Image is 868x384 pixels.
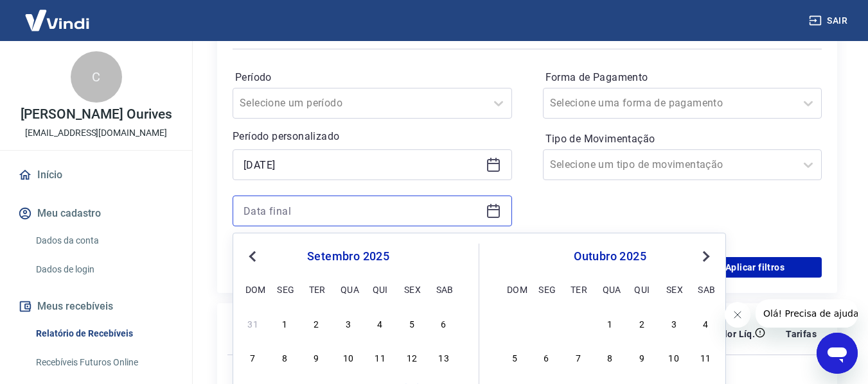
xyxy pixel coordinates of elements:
label: Período [235,70,509,85]
label: Forma de Pagamento [545,70,820,85]
div: Choose domingo, 31 de agosto de 2025 [245,315,261,331]
div: Choose sábado, 13 de setembro de 2025 [436,349,452,365]
div: seg [538,281,554,297]
button: Next Month [698,249,714,264]
p: Valor Líq. [713,328,755,340]
div: Choose quarta-feira, 1 de outubro de 2025 [603,315,618,331]
div: Choose domingo, 28 de setembro de 2025 [507,315,522,331]
div: outubro 2025 [505,249,715,264]
button: Meus recebíveis [15,292,177,321]
div: dom [245,281,261,297]
img: Vindi [15,1,99,40]
div: Choose quinta-feira, 4 de setembro de 2025 [373,315,388,331]
span: Olá! Precisa de ajuda? [8,9,108,19]
div: Choose sexta-feira, 12 de setembro de 2025 [404,349,420,365]
button: Previous Month [245,249,260,264]
a: Dados de login [31,256,177,283]
p: Período personalizado [233,129,512,144]
div: qua [603,281,618,297]
div: Choose domingo, 5 de outubro de 2025 [507,349,522,365]
div: Choose segunda-feira, 6 de outubro de 2025 [538,349,554,365]
a: Recebíveis Futuros Online [31,349,177,376]
div: Choose quarta-feira, 3 de setembro de 2025 [341,315,356,331]
div: setembro 2025 [244,249,453,264]
div: Choose sexta-feira, 3 de outubro de 2025 [666,315,682,331]
div: C [71,51,122,103]
iframe: Mensagem da empresa [756,299,858,328]
a: Dados da conta [31,228,177,254]
div: Choose sábado, 4 de outubro de 2025 [698,315,713,331]
div: seg [277,281,292,297]
div: Choose terça-feira, 2 de setembro de 2025 [309,315,324,331]
label: Tipo de Movimentação [545,131,820,147]
div: Choose sexta-feira, 10 de outubro de 2025 [666,349,682,365]
div: sex [404,281,420,297]
div: ter [571,281,586,297]
div: Choose terça-feira, 30 de setembro de 2025 [571,315,586,331]
div: Choose quinta-feira, 11 de setembro de 2025 [373,349,388,365]
div: dom [507,281,522,297]
div: Choose quinta-feira, 9 de outubro de 2025 [634,349,650,365]
div: Choose terça-feira, 9 de setembro de 2025 [309,349,324,365]
div: qui [634,281,650,297]
div: Choose sexta-feira, 5 de setembro de 2025 [404,315,420,331]
div: Choose segunda-feira, 8 de setembro de 2025 [277,349,292,365]
div: Choose quarta-feira, 8 de outubro de 2025 [603,349,618,365]
a: Início [15,161,177,189]
div: sex [666,281,682,297]
button: Aplicar filtros [688,257,822,278]
div: Choose segunda-feira, 29 de setembro de 2025 [538,315,554,331]
div: sab [698,281,713,297]
div: Choose domingo, 7 de setembro de 2025 [245,349,261,365]
p: Tarifas [786,328,817,340]
div: Choose quarta-feira, 10 de setembro de 2025 [341,349,356,365]
input: Data final [244,201,481,221]
div: Choose segunda-feira, 1 de setembro de 2025 [277,315,292,331]
div: Choose sábado, 6 de setembro de 2025 [436,315,452,331]
button: Meu cadastro [15,199,177,228]
div: qui [373,281,388,297]
div: Choose terça-feira, 7 de outubro de 2025 [571,349,586,365]
iframe: Fechar mensagem [725,302,750,328]
button: Sair [806,9,853,33]
a: Relatório de Recebíveis [31,321,177,347]
div: qua [341,281,356,297]
div: Choose sábado, 11 de outubro de 2025 [698,349,713,365]
iframe: Botão para abrir a janela de mensagens [817,333,858,374]
input: Data inicial [244,155,481,174]
p: [PERSON_NAME] Ourives [21,108,172,121]
div: ter [309,281,324,297]
div: sab [436,281,452,297]
div: Choose quinta-feira, 2 de outubro de 2025 [634,315,650,331]
p: [EMAIL_ADDRESS][DOMAIN_NAME] [25,126,167,140]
